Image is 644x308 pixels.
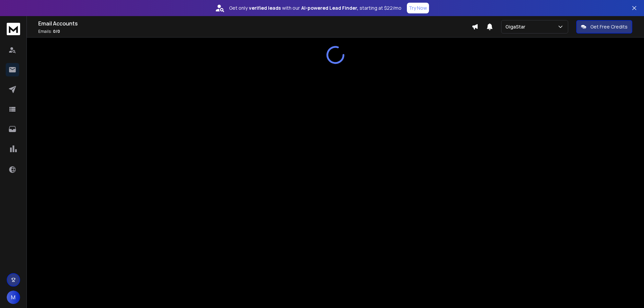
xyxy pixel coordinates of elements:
button: M [7,291,20,304]
strong: AI-powered Lead Finder, [301,5,358,11]
strong: verified leads [249,5,281,11]
button: Try Now [407,3,429,13]
p: Get only with our starting at $22/mo [229,5,401,11]
img: logo [7,23,20,35]
h1: Email Accounts [38,19,472,27]
p: Try Now [409,5,427,11]
p: GigaStar [505,23,528,30]
p: Emails : [38,29,472,34]
p: Get Free Credits [590,23,628,30]
span: 0 / 0 [53,28,60,34]
button: Get Free Credits [576,20,632,34]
